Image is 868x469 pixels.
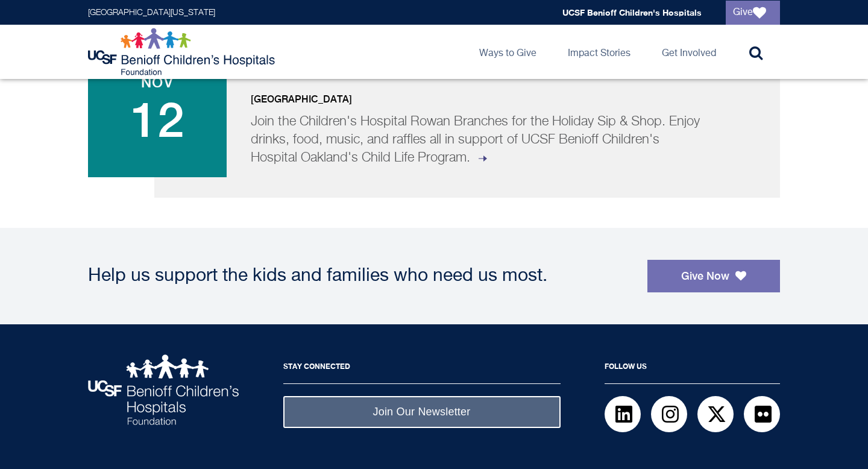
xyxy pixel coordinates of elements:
span: 12 [100,95,215,143]
a: Give [726,1,780,25]
div: Help us support the kids and families who need us most. [88,267,635,285]
a: Get Involved [652,25,726,79]
span: Nov [100,75,215,89]
img: Logo for UCSF Benioff Children's Hospitals Foundation [88,28,278,76]
a: Give Now [647,260,780,292]
img: UCSF Benioff Children's Hospitals [88,354,239,425]
a: Impact Stories [558,25,640,79]
h2: Follow Us [605,354,780,384]
a: Join Our Newsletter [283,396,561,428]
h2: Stay Connected [283,354,561,384]
a: [GEOGRAPHIC_DATA][US_STATE] [88,8,215,17]
a: Nov 12 Phoenix Boutique: Holiday Sip & Shop [GEOGRAPHIC_DATA] Join the Children's Hospital Rowan ... [154,17,780,198]
p: [GEOGRAPHIC_DATA] [251,92,750,107]
p: Join the Children's Hospital Rowan Branches for the Holiday Sip & Shop. Enjoy drinks, food, music... [251,113,700,167]
a: Ways to Give [470,25,546,79]
a: UCSF Benioff Children's Hospitals [562,7,702,17]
